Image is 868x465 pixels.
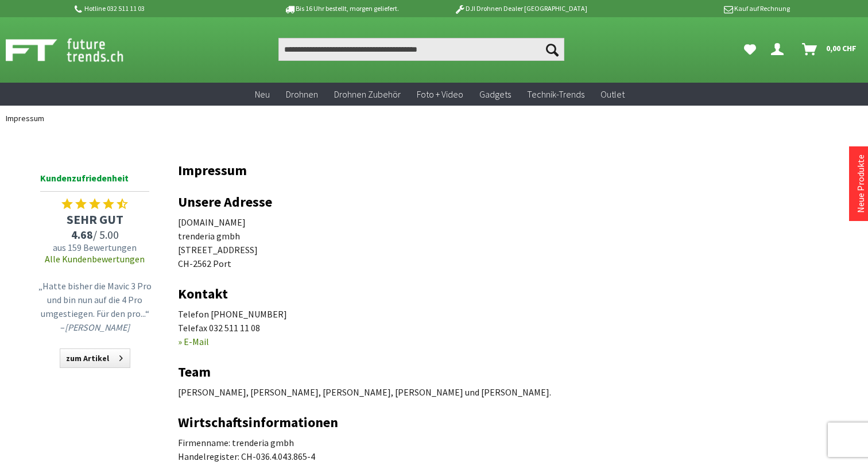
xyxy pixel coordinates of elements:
[278,83,326,106] a: Drohnen
[6,36,149,64] img: Shop Futuretrends - zur Startseite wechseln
[247,83,278,106] a: Neu
[34,227,155,242] span: / 5.00
[519,83,592,106] a: Technik-Trends
[540,38,564,61] button: Suchen
[71,227,93,242] span: 4.68
[178,286,839,301] h2: Kontakt
[255,88,270,100] span: Neu
[60,348,130,368] a: zum Artikel
[178,363,211,381] strong: Team
[600,88,625,100] span: Outlet
[527,88,584,100] span: Technik-Trends
[471,83,519,106] a: Gadgets
[72,2,251,15] p: Hotline 032 511 11 03
[738,38,762,61] a: Meine Favoriten
[479,88,511,100] span: Gadgets
[178,415,839,430] h2: Wirtschaftsinformationen
[326,83,409,106] a: Drohnen Zubehör
[178,386,551,398] span: [PERSON_NAME], [PERSON_NAME], [PERSON_NAME], [PERSON_NAME] und [PERSON_NAME].
[6,113,44,123] span: Impressum
[178,336,209,347] a: » E-Mail
[65,321,130,333] em: [PERSON_NAME]
[178,195,839,210] h2: Unsere Adresse
[431,2,610,15] p: DJI Drohnen Dealer [GEOGRAPHIC_DATA]
[417,88,463,100] span: Foto + Video
[178,307,839,348] p: Telefon [PHONE_NUMBER] Telefax 032 511 11 08
[34,242,155,253] span: aus 159 Bewertungen
[278,38,564,61] input: Produkt, Marke, Kategorie, EAN, Artikelnummer…
[178,215,839,270] p: [DOMAIN_NAME] trenderia gmbh [STREET_ADDRESS] CH-2562 Port
[409,83,471,106] a: Foto + Video
[797,38,862,61] a: Warenkorb
[34,211,155,227] span: SEHR GUT
[37,279,152,334] p: „Hatte bisher die Mavic 3 Pro und bin nun auf die 4 Pro umgestiegen. Für den pro...“ –
[45,253,145,265] a: Alle Kundenbewertungen
[251,2,431,15] p: Bis 16 Uhr bestellt, morgen geliefert.
[826,39,857,57] span: 0,00 CHF
[592,83,633,106] a: Outlet
[286,88,318,100] span: Drohnen
[178,162,839,179] h1: Impressum
[855,154,866,213] a: Neue Produkte
[610,2,789,15] p: Kauf auf Rechnung
[40,170,149,192] span: Kundenzufriedenheit
[334,88,401,100] span: Drohnen Zubehör
[766,38,793,61] a: Dein Konto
